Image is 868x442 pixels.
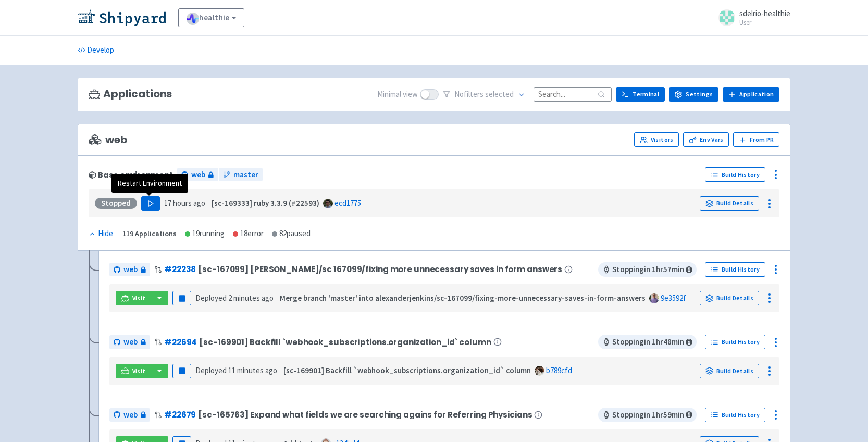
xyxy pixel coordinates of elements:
div: Stopped [95,198,137,209]
a: b789cfd [546,365,572,375]
a: Env Vars [683,132,729,147]
span: selected [485,89,514,99]
span: Deployed [195,365,277,375]
time: 2 minutes ago [228,293,274,303]
a: Build History [705,167,765,182]
input: Search... [534,87,612,101]
a: Develop [78,36,114,65]
a: Visit [116,364,151,378]
button: Pause [172,364,191,378]
div: 119 Applications [122,228,177,240]
time: 11 minutes ago [228,365,277,375]
span: web [123,264,138,276]
span: Minimal view [377,89,418,101]
img: Shipyard logo [78,9,166,26]
a: Build History [705,408,765,422]
a: healthie [178,8,244,27]
div: 19 running [185,228,225,240]
span: [sc-169901] Backfill `webhook_subscriptions.organization_id` column [199,338,491,347]
a: master [219,168,263,182]
a: Build Details [700,196,759,211]
span: [sc-167099] [PERSON_NAME]/sc 167099/fixing more unnecessary saves in form answers [198,265,562,274]
h3: Applications [89,88,172,100]
span: web [123,409,138,421]
button: Play [141,196,160,211]
a: Build History [705,335,765,349]
span: No filter s [454,89,514,101]
div: Base environment [89,170,173,179]
a: Build Details [700,364,759,378]
a: Visitors [634,132,679,147]
a: Build Details [700,291,759,305]
span: web [89,134,127,146]
span: web [191,169,205,181]
div: 82 paused [272,228,311,240]
span: Visit [132,367,146,375]
span: web [123,336,138,348]
strong: [sc-169333] ruby 3.3.9 (#22593) [212,198,319,208]
time: 17 hours ago [164,198,205,208]
span: Visit [132,294,146,302]
a: Visit [116,291,151,305]
small: User [739,19,790,26]
a: #22679 [164,409,196,420]
a: Build History [705,262,765,277]
span: [sc-165763] Expand what fields we are searching agains for Referring Physicians [198,410,532,419]
a: Terminal [616,87,665,102]
span: Stopping in 1 hr 57 min [598,262,697,277]
a: web [177,168,218,182]
strong: [sc-169901] Backfill `webhook_subscriptions.organization_id` column [283,365,531,375]
span: sdelrio-healthie [739,8,790,18]
a: web [109,335,150,349]
button: Pause [172,291,191,305]
button: From PR [733,132,779,147]
a: Application [723,87,779,102]
a: #22238 [164,264,196,275]
button: Hide [89,228,114,240]
a: web [109,263,150,277]
span: master [233,169,258,181]
a: Settings [669,87,718,102]
a: 9e3592f [661,293,686,303]
span: Stopping in 1 hr 48 min [598,335,697,349]
a: #22694 [164,337,197,348]
strong: Merge branch 'master' into alexanderjenkins/sc-167099/fixing-more-unnecessary-saves-in-form-answers [280,293,646,303]
div: Hide [89,228,113,240]
div: 18 error [233,228,264,240]
span: Deployed [195,293,274,303]
a: ecd1775 [334,198,361,208]
a: sdelrio-healthie User [712,9,790,26]
a: web [109,408,150,422]
span: Stopping in 1 hr 59 min [598,408,697,422]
